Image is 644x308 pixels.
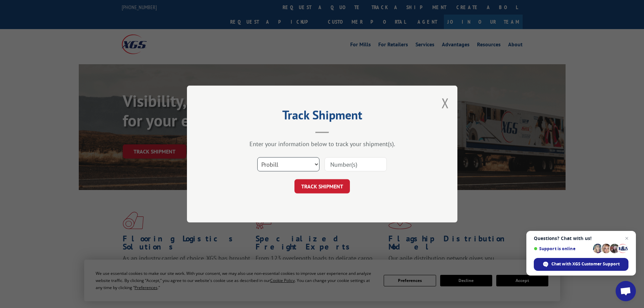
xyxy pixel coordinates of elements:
[442,94,449,112] button: Close modal
[616,281,636,301] a: Open chat
[534,258,628,271] span: Chat with XGS Customer Support
[534,246,591,251] span: Support is online
[534,236,628,241] span: Questions? Chat with us!
[551,261,620,267] span: Chat with XGS Customer Support
[325,157,387,171] input: Number(s)
[294,179,350,193] button: TRACK SHIPMENT
[221,110,424,123] h2: Track Shipment
[221,140,424,148] div: Enter your information below to track your shipment(s).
